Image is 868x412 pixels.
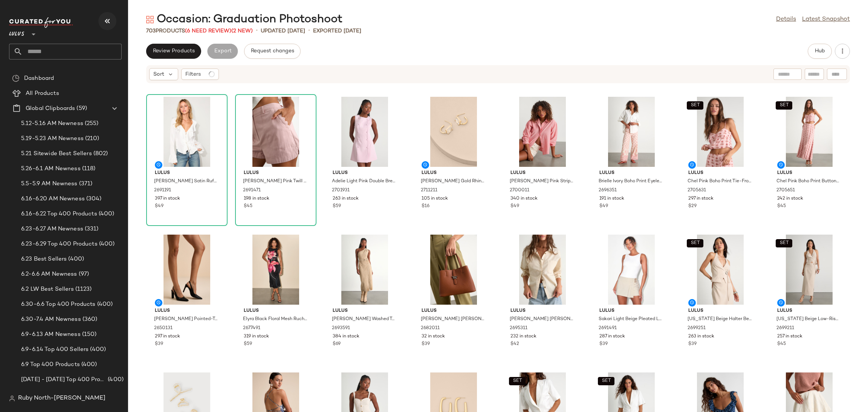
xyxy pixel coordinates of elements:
[155,308,219,314] span: Lulus
[599,325,617,332] span: 2691491
[243,325,260,332] span: 2677491
[149,97,225,167] img: 2691191_01_hero_2025-08-08.jpg
[313,27,361,35] p: Exported [DATE]
[155,170,219,177] span: Lulus
[332,316,396,323] span: [PERSON_NAME] Washed Tan Denim One-Shoulder Belted Midi Dress
[244,170,308,177] span: Lulus
[599,178,663,185] span: Brielle Ivory Boho Print Eyelet Embroidered Drawstring Pants
[421,187,437,194] span: 2711211
[98,240,115,249] span: (400)
[146,27,253,35] div: Products
[333,341,341,348] span: $69
[154,325,173,332] span: 2650131
[421,316,485,323] span: [PERSON_NAME] [PERSON_NAME] Tote Bag
[416,97,492,167] img: 2711211_02_topdown_2025-08-01.jpg
[688,333,714,340] span: 263 in stock
[599,316,663,323] span: Sakari Light Beige Pleated Low-Rise Buckle Skort
[67,255,84,264] span: (400)
[185,28,231,34] span: (6 Need Review)
[155,333,180,340] span: 297 in stock
[777,333,802,340] span: 257 in stock
[21,165,81,173] span: 5.26-6.1 AM Newness
[422,341,430,348] span: $39
[21,391,83,399] span: 7.14-7.18 AM Newness
[89,345,106,354] span: (400)
[21,150,92,158] span: 5.21 Sitewide Best Sellers
[81,330,97,339] span: (150)
[771,97,847,167] img: 2705651_02_fullbody_2025-08-01.jpg
[512,378,522,384] span: SET
[599,341,608,348] span: $39
[244,333,269,340] span: 319 in stock
[185,70,201,78] span: Filters
[21,240,98,249] span: 6.23-6.29 Top 400 Products
[510,203,519,210] span: $49
[21,119,83,128] span: 5.12-5.16 AM Newness
[21,360,80,369] span: 6.9 Top 400 Products
[251,48,294,54] span: Request changes
[26,104,75,113] span: Global Clipboards
[21,315,81,324] span: 6.30-7.4 AM Newness
[776,101,792,110] button: SET
[154,178,218,185] span: [PERSON_NAME] Satin Ruffled Tie-Front Long Sleeve Top
[146,12,342,27] div: Occasion: Graduation Photoshoot
[776,325,794,332] span: 2699211
[21,180,78,188] span: 5.5-5.9 AM Newness
[776,178,840,185] span: Chel Pink Boho Print Button-Front Maxi Skirt
[333,203,341,210] span: $59
[777,308,841,314] span: Lulus
[332,178,396,185] span: Adelie Light Pink Double Breasted Sleeveless Mini Dress
[593,235,669,305] img: 2691491_01_hero_2025-07-25.jpg
[422,203,429,210] span: $16
[422,195,448,202] span: 105 in stock
[599,308,663,314] span: Lulus
[21,330,81,339] span: 6.9-6.13 AM Newness
[599,195,624,202] span: 191 in stock
[21,195,85,203] span: 6.16-6.20 AM Newness
[333,170,397,177] span: Lulus
[593,97,669,167] img: 2696351_02_fullbody_2025-07-30.jpg
[776,187,795,194] span: 2705651
[256,26,258,35] span: •
[238,97,314,167] img: 2691471_06_misc_2025-07-21_1.jpg
[243,316,307,323] span: Elyra Black Floral Mesh Ruched Crew Neck Midi Dress
[75,104,87,113] span: (59)
[83,119,99,128] span: (255)
[97,210,115,218] span: (400)
[12,75,20,82] img: svg%3e
[815,48,825,54] span: Hub
[153,70,164,78] span: Sort
[9,26,24,39] span: Lulus
[688,203,697,210] span: $29
[327,235,403,305] img: 2693591_02_fullbody_2025-08-01.jpg
[688,187,706,194] span: 2705631
[510,333,536,340] span: 232 in stock
[244,203,252,210] span: $45
[21,134,84,143] span: 5.19-5.23 AM Newness
[510,316,574,323] span: [PERSON_NAME] [PERSON_NAME] Beige Long Sleeve Button-Up Top
[153,48,195,54] span: Review Products
[21,225,83,233] span: 6.23-6.27 AM Newness
[308,26,310,35] span: •
[690,103,700,108] span: SET
[24,74,54,83] span: Dashboard
[688,341,697,348] span: $39
[777,203,786,210] span: $45
[777,195,803,202] span: 242 in stock
[510,325,527,332] span: 2695311
[243,187,261,194] span: 2691471
[598,377,614,385] button: SET
[777,170,841,177] span: Lulus
[84,134,99,143] span: (210)
[687,101,703,110] button: SET
[779,241,789,246] span: SET
[21,255,67,264] span: 6.23 Best Sellers
[333,195,359,202] span: 263 in stock
[21,270,77,279] span: 6.2-6.6 AM Newness
[422,333,445,340] span: 32 in stock
[83,225,99,233] span: (331)
[9,395,15,401] img: svg%3e
[80,360,97,369] span: (400)
[146,44,201,59] button: Review Products
[74,285,92,294] span: (1123)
